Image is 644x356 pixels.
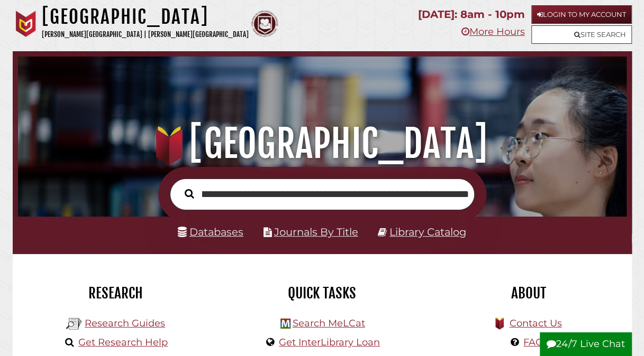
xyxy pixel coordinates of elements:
[274,226,358,238] a: Journals By Title
[531,5,632,24] a: Login to My Account
[178,226,243,238] a: Databases
[13,11,39,37] img: Calvin University
[509,317,561,329] a: Contact Us
[185,189,194,199] i: Search
[292,317,365,329] a: Search MeLCat
[78,336,168,348] a: Get Research Help
[85,317,165,329] a: Research Guides
[42,29,249,41] p: [PERSON_NAME][GEOGRAPHIC_DATA] | [PERSON_NAME][GEOGRAPHIC_DATA]
[461,26,524,38] a: More Hours
[531,25,632,44] a: Site Search
[227,284,418,302] h2: Quick Tasks
[279,336,380,348] a: Get InterLibrary Loan
[21,284,211,302] h2: Research
[28,120,617,167] h1: [GEOGRAPHIC_DATA]
[280,318,291,329] img: Hekman Library Logo
[42,5,249,29] h1: [GEOGRAPHIC_DATA]
[251,11,278,37] img: Calvin Theological Seminary
[179,186,199,201] button: Search
[418,5,524,24] p: [DATE]: 8am - 10pm
[389,226,466,238] a: Library Catalog
[66,316,82,332] img: Hekman Library Logo
[523,336,548,348] a: FAQs
[433,284,624,302] h2: About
